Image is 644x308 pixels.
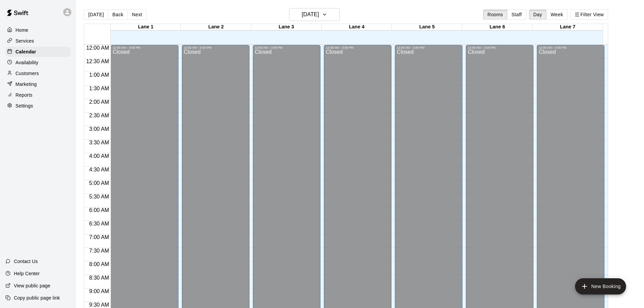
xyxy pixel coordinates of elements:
a: Reports [5,90,71,100]
button: Next [127,9,146,20]
p: View public page [14,282,50,289]
span: 7:00 AM [88,234,111,240]
span: 9:00 AM [88,288,111,294]
span: 6:30 AM [88,221,111,227]
button: Filter View [570,9,608,20]
div: 12:00 AM – 3:00 PM [184,46,247,49]
span: 7:30 AM [88,248,111,254]
button: add [575,278,626,294]
a: Services [5,36,71,46]
div: 12:00 AM – 3:00 PM [326,46,389,49]
a: Availability [5,57,71,68]
span: 4:00 AM [88,153,111,159]
span: 6:00 AM [88,207,111,213]
button: [DATE] [84,9,108,20]
div: Lane 5 [392,24,462,30]
div: 12:00 AM – 3:00 PM [468,46,531,49]
span: 5:00 AM [88,180,111,186]
span: 12:30 AM [85,58,111,64]
span: 5:30 AM [88,194,111,199]
a: Home [5,25,71,35]
span: 12:00 AM [85,45,111,51]
span: 1:30 AM [88,86,111,91]
p: Services [16,38,34,44]
a: Settings [5,101,71,111]
span: 3:00 AM [88,126,111,132]
button: Back [108,9,128,20]
span: 9:30 AM [88,302,111,308]
a: Marketing [5,79,71,89]
a: Customers [5,68,71,78]
p: Reports [16,92,32,98]
a: Calendar [5,47,71,57]
p: Copy public page link [14,294,60,301]
span: 3:30 AM [88,140,111,145]
p: Settings [16,102,33,109]
button: Staff [507,9,526,20]
span: 8:30 AM [88,275,111,281]
div: Lane 4 [321,24,392,30]
button: [DATE] [289,8,340,21]
span: 1:00 AM [88,72,111,78]
span: 8:00 AM [88,261,111,267]
div: Lane 1 [111,24,181,30]
p: Home [16,27,28,33]
div: Lane 7 [532,24,603,30]
div: 12:00 AM – 3:00 PM [113,46,176,49]
div: 12:00 AM – 3:00 PM [539,46,602,49]
span: 2:00 AM [88,99,111,105]
div: Lane 2 [181,24,251,30]
p: Calendar [16,48,36,55]
button: Day [529,9,547,20]
p: Help Center [14,270,40,277]
div: Lane 6 [462,24,532,30]
p: Customers [16,70,39,77]
button: Rooms [483,9,507,20]
span: 4:30 AM [88,167,111,172]
div: 12:00 AM – 3:00 PM [397,46,460,49]
h6: [DATE] [302,10,319,19]
p: Availability [16,59,39,66]
p: Marketing [16,81,37,88]
div: 12:00 AM – 3:00 PM [255,46,318,49]
div: Lane 3 [251,24,321,30]
button: Week [546,9,568,20]
p: Contact Us [14,258,38,265]
span: 2:30 AM [88,113,111,118]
